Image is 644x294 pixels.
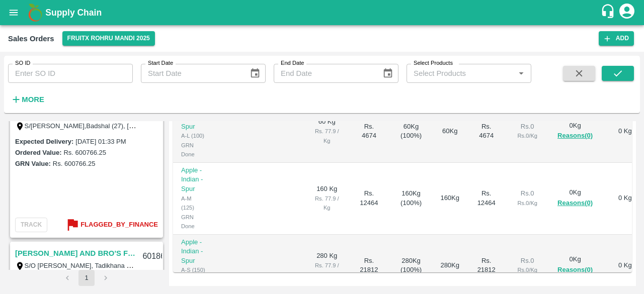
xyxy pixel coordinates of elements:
[513,122,541,132] div: Rs. 0
[181,166,206,194] p: Apple - Indian - Spur
[53,160,96,167] label: Rs. 600766.25
[348,101,390,163] td: Rs. 4674
[181,213,206,231] div: GRN Done
[25,3,45,23] img: logo
[515,67,528,80] button: Open
[45,6,600,20] a: Supply Chain
[64,217,158,233] button: Flagged_By_Finance
[557,130,593,142] button: Reasons(0)
[58,270,115,286] nav: pagination navigation
[136,245,175,268] div: 601866
[45,8,102,18] b: Supply Chain
[557,188,593,209] div: 0 Kg
[398,189,425,208] div: 160 Kg ( 100 %)
[440,193,459,203] div: 160 Kg
[78,270,95,286] button: page 1
[618,2,636,23] div: account of current user
[513,256,541,266] div: Rs. 0
[513,189,541,199] div: Rs. 0
[181,194,206,213] div: A-M (125)
[15,149,61,156] label: Ordered Value:
[281,59,304,67] label: End Date
[440,127,459,136] div: 60 Kg
[274,64,374,83] input: End Date
[181,265,206,274] div: A-S (150)
[15,138,73,145] label: Expected Delivery :
[15,59,30,67] label: SO ID
[313,261,340,279] div: Rs. 77.9 / Kg
[513,265,541,274] div: Rs. 0 / Kg
[599,31,634,46] button: Add
[141,64,242,83] input: Start Date
[398,256,425,275] div: 280 Kg ( 100 %)
[63,149,106,156] label: Rs. 600766.25
[513,199,541,208] div: Rs. 0 / Kg
[148,59,173,67] label: Start Date
[378,64,397,83] button: Choose date
[557,198,593,209] button: Reasons(0)
[410,67,512,80] input: Select Products
[246,64,265,83] button: Choose date
[22,95,44,104] strong: More
[25,122,505,130] label: S/[PERSON_NAME],Badshal (27), [PERSON_NAME](s.t), [GEOGRAPHIC_DATA], [GEOGRAPHIC_DATA], [GEOGRAPH...
[557,255,593,275] div: 0 Kg
[2,1,25,24] button: open drawer
[313,127,340,145] div: Rs. 77.9 / Kg
[467,163,505,235] td: Rs. 12464
[398,122,425,141] div: 60 Kg ( 100 %)
[75,138,126,145] label: [DATE] 01:33 PM
[513,131,541,140] div: Rs. 0 / Kg
[467,101,505,163] td: Rs. 4674
[62,31,155,46] button: Select DC
[8,32,54,45] div: Sales Orders
[305,101,348,163] td: 60 Kg
[600,4,618,22] div: customer-support
[557,121,593,142] div: 0 Kg
[348,163,390,235] td: Rs. 12464
[181,141,206,159] div: GRN Done
[440,261,459,270] div: 280 Kg
[25,261,504,269] label: S/O [PERSON_NAME], Tadikhana Takiya, [GEOGRAPHIC_DATA], [GEOGRAPHIC_DATA], [GEOGRAPHIC_DATA], [GE...
[181,238,206,266] p: Apple - Indian - Spur
[15,160,51,167] label: GRN Value:
[414,59,453,67] label: Select Products
[8,64,133,83] input: Enter SO ID
[557,264,593,276] button: Reasons(0)
[305,163,348,235] td: 160 Kg
[181,131,206,140] div: A-L (100)
[313,194,340,213] div: Rs. 77.9 / Kg
[15,247,136,260] a: [PERSON_NAME] AND BRO'S FRUIT COMPANY (Bellampalle)
[80,219,158,231] b: Flagged_By_Finance
[8,91,47,108] button: More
